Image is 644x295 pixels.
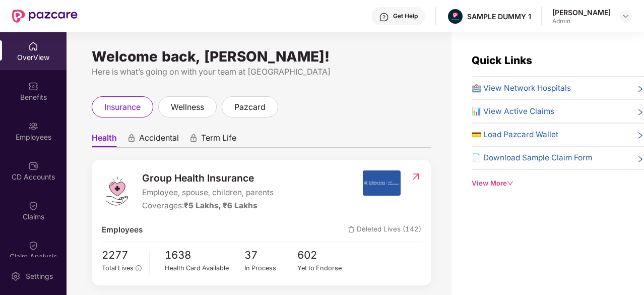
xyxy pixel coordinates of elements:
[472,54,532,67] span: Quick Links
[92,52,431,61] div: Welcome back, [PERSON_NAME]!
[104,101,141,113] span: insurance
[348,226,355,233] img: deleteIcon
[636,154,644,164] span: right
[472,105,554,117] span: 📊 View Active Claims
[244,263,298,273] div: In Process
[28,121,38,131] img: svg+xml;base64,PHN2ZyBpZD0iRW1wbG95ZWVzIiB4bWxucz0iaHR0cDovL3d3dy53My5vcmcvMjAwMC9zdmciIHdpZHRoPS...
[472,129,558,141] span: 💳 Load Pazcard Wallet
[234,101,266,113] span: pazcard
[102,247,142,264] span: 2277
[297,247,351,264] span: 602
[622,12,630,20] img: svg+xml;base64,PHN2ZyBpZD0iRHJvcGRvd24tMzJ4MzIiIHhtbG5zPSJodHRwOi8vd3d3LnczLm9yZy8yMDAwL3N2ZyIgd2...
[348,224,421,236] span: Deleted Lives (142)
[142,200,274,212] div: Coverages:
[28,81,38,91] img: svg+xml;base64,PHN2ZyBpZD0iQmVuZWZpdHMiIHhtbG5zPSJodHRwOi8vd3d3LnczLm9yZy8yMDAwL3N2ZyIgd2lkdGg9Ij...
[142,187,274,199] span: Employee, spouse, children, parents
[467,12,531,21] div: SAMPLE DUMMY 1
[11,271,21,281] img: svg+xml;base64,PHN2ZyBpZD0iU2V0dGluZy0yMHgyMCIgeG1sbnM9Imh0dHA6Ly93d3cudzMub3JnLzIwMDAvc3ZnIiB3aW...
[139,133,179,147] span: Accidental
[184,201,257,210] span: ₹5 Lakhs, ₹6 Lakhs
[12,10,78,23] img: New Pazcare Logo
[171,101,204,113] span: wellness
[102,264,134,272] span: Total Lives
[472,152,592,164] span: 📄 Download Sample Claim Form
[411,171,421,182] img: RedirectIcon
[636,131,644,141] span: right
[165,247,244,264] span: 1638
[23,271,56,281] div: Settings
[507,180,513,187] span: down
[28,41,38,51] img: svg+xml;base64,PHN2ZyBpZD0iSG9tZSIgeG1sbnM9Imh0dHA6Ly93d3cudzMub3JnLzIwMDAvc3ZnIiB3aWR0aD0iMjAiIG...
[102,176,132,206] img: logo
[92,66,431,78] div: Here is what’s going on with your team at [GEOGRAPHIC_DATA]
[142,170,274,186] span: Group Health Insurance
[297,263,351,273] div: Yet to Endorse
[472,82,571,94] span: 🏥 View Network Hospitals
[165,263,244,273] div: Health Card Available
[28,241,38,251] img: svg+xml;base64,PHN2ZyBpZD0iQ2xhaW0iIHhtbG5zPSJodHRwOi8vd3d3LnczLm9yZy8yMDAwL3N2ZyIgd2lkdGg9IjIwIi...
[102,224,143,236] span: Employees
[92,133,117,147] span: Health
[379,12,389,22] img: svg+xml;base64,PHN2ZyBpZD0iSGVscC0zMngzMiIgeG1sbnM9Imh0dHA6Ly93d3cudzMub3JnLzIwMDAvc3ZnIiB3aWR0aD...
[552,8,611,17] div: [PERSON_NAME]
[636,84,644,94] span: right
[363,170,401,196] img: insurerIcon
[393,12,418,20] div: Get Help
[448,9,463,24] img: Pazcare_Alternative_logo-01-01.png
[552,17,611,25] div: Admin
[201,133,236,147] span: Term Life
[136,265,141,271] span: info-circle
[636,107,644,117] span: right
[189,134,198,143] div: animation
[472,178,644,189] div: View More
[28,201,38,211] img: svg+xml;base64,PHN2ZyBpZD0iQ2xhaW0iIHhtbG5zPSJodHRwOi8vd3d3LnczLm9yZy8yMDAwL3N2ZyIgd2lkdGg9IjIwIi...
[127,134,136,143] div: animation
[244,247,298,264] span: 37
[28,161,38,171] img: svg+xml;base64,PHN2ZyBpZD0iQ0RfQWNjb3VudHMiIGRhdGEtbmFtZT0iQ0QgQWNjb3VudHMiIHhtbG5zPSJodHRwOi8vd3...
